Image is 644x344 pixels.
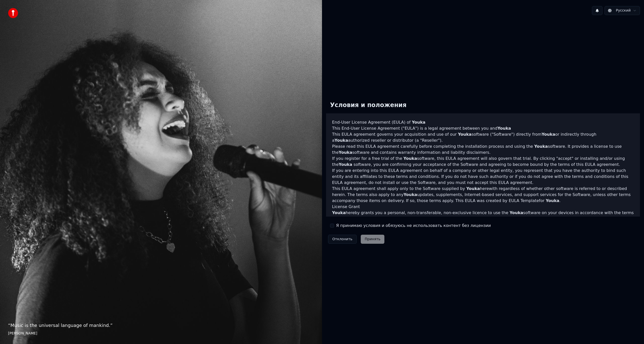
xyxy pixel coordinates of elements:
[332,168,634,186] p: If you are entering into this EULA agreement on behalf of a company or other legal entity, you re...
[336,223,491,229] label: Я принимаю условия и обязуюсь не использовать контент без лицензии
[332,125,634,131] p: This End-User License Agreement ("EULA") is a legal agreement between you and
[332,143,634,156] p: Please read this EULA agreement carefully before completing the installation process and using th...
[332,204,634,210] h3: License Grant
[326,97,411,113] div: Условия и положения
[332,156,634,168] p: If you register for a free trial of the software, this EULA agreement will also govern that trial...
[458,132,471,137] span: Youka
[466,186,480,191] span: Youka
[534,144,548,149] span: Youka
[8,8,18,18] img: youka
[546,198,559,203] span: Youka
[497,126,511,131] span: Youka
[412,120,425,125] span: Youka
[8,331,314,336] footer: [PERSON_NAME]
[332,131,634,143] p: This EULA agreement governs your acquisition and use of our software ("Software") directly from o...
[332,210,634,222] p: hereby grants you a personal, non-transferable, non-exclusive licence to use the software on your...
[332,186,634,204] p: This EULA agreement shall apply only to the Software supplied by herewith regardless of whether o...
[404,156,417,161] span: Youka
[339,162,352,167] span: Youka
[335,138,348,143] span: Youka
[332,119,634,125] h3: End-User License Agreement (EULA) of
[339,150,352,155] span: Youka
[328,235,357,244] button: Отклонить
[332,210,346,215] span: Youka
[510,210,523,215] span: Youka
[542,132,555,137] span: Youka
[404,192,417,197] span: Youka
[509,198,539,203] a: EULA Template
[8,322,314,329] p: “ Music is the universal language of mankind. ”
